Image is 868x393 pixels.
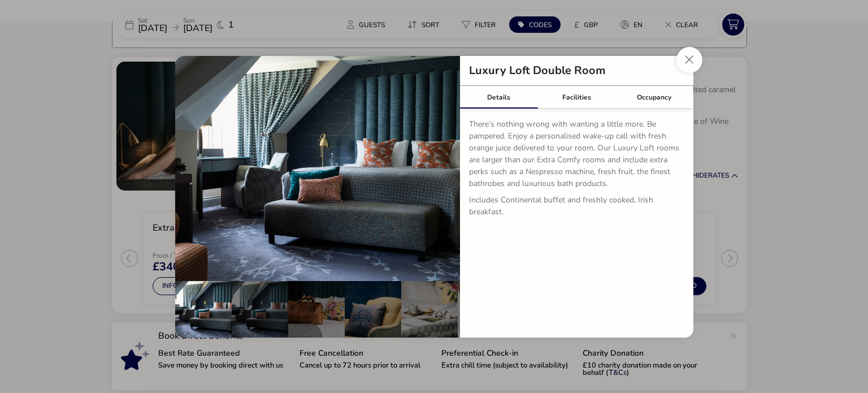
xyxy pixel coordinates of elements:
[676,47,702,73] button: Close dialog
[469,118,684,194] p: There’s nothing wrong with wanting a little more. Be pampered. Enjoy a personalised wake-up call ...
[537,86,615,109] div: Facilities
[469,194,684,222] p: Includes Continental buffet and freshly cooked, Irish breakfast.
[175,56,693,338] div: details
[175,56,460,281] img: fc66f50458867a4ff90386beeea730469a721b530d40e2a70f6e2d7426766345
[615,86,693,109] div: Occupancy
[460,86,538,109] div: Details
[460,65,615,76] h2: Luxury Loft Double Room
